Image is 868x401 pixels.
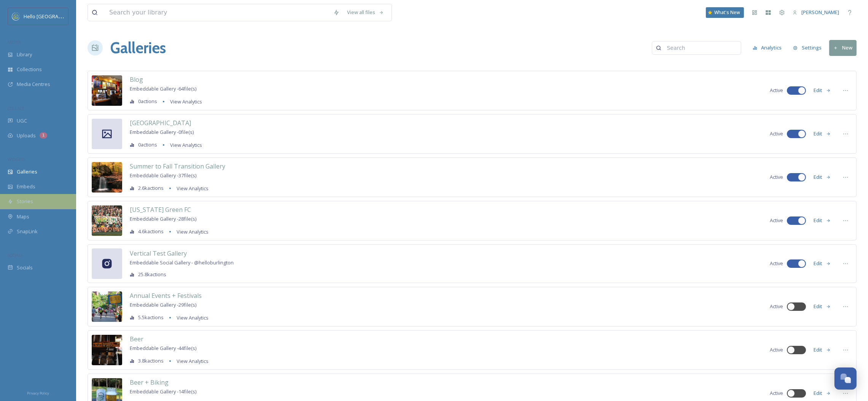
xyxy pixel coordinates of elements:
span: 4.6k actions [138,228,164,235]
span: COLLECT [8,105,24,111]
span: View Analytics [177,185,209,192]
span: Embeddable Gallery - 44 file(s) [130,345,196,352]
img: 223706eb-8b80-44c8-8c06-0a910c6d4697.jpg [92,335,122,365]
span: Active [770,217,783,224]
span: Active [770,173,783,181]
span: Maps [17,213,29,220]
span: Embeddable Gallery - 37 file(s) [130,172,196,179]
span: View Analytics [177,314,209,321]
span: Blog [130,75,143,84]
span: Uploads [17,132,36,139]
input: Search your library [105,4,330,21]
span: Active [770,390,783,397]
span: Beer + Biking [130,378,169,387]
a: Privacy Policy [27,388,49,397]
button: Edit [810,386,835,401]
span: Stories [17,198,33,205]
a: View Analytics [166,140,202,150]
a: Galleries [110,37,166,59]
span: Collections [17,66,42,73]
span: 0 actions [138,98,157,105]
button: Edit [810,170,835,185]
button: Open Chat [835,368,857,390]
button: Edit [810,256,835,271]
button: Settings [789,40,825,55]
img: 79015d3c-d7df-410f-b510-e496996b78a1.jpg [92,205,122,236]
div: 1 [40,132,47,138]
span: 25.8k actions [138,271,166,278]
button: Edit [810,299,835,314]
span: Active [770,303,783,310]
span: Active [770,260,783,267]
span: Active [770,87,783,94]
span: Embeddable Social Gallery - @ helloburlington [130,259,234,266]
span: Summer to Fall Transition Gallery [130,162,225,170]
span: View Analytics [170,142,202,148]
span: Active [770,346,783,353]
a: View Analytics [173,227,209,236]
span: SnapLink [17,228,38,235]
button: Edit [810,126,835,141]
span: 2.6k actions [138,185,164,192]
span: Library [17,51,32,58]
button: Edit [810,213,835,228]
img: images.png [12,13,20,20]
button: Edit [810,342,835,357]
span: Privacy Policy [27,391,49,396]
span: 3.8k actions [138,357,164,364]
span: View Analytics [177,358,209,364]
span: Embeddable Gallery - 14 file(s) [130,388,196,395]
a: What's New [706,7,744,18]
span: View Analytics [170,98,202,105]
a: Analytics [749,40,790,55]
a: View Analytics [173,356,209,366]
span: Active [770,130,783,137]
span: [PERSON_NAME] [801,9,839,16]
button: Analytics [749,40,786,55]
a: View Analytics [166,97,202,106]
span: View Analytics [177,228,209,235]
span: Media Centres [17,81,50,88]
button: New [829,40,857,56]
span: Annual Events + Festivals [130,291,202,300]
span: SOCIALS [8,252,23,258]
span: Hello [GEOGRAPHIC_DATA] [24,13,85,20]
span: Embeddable Gallery - 29 file(s) [130,301,196,308]
span: [GEOGRAPHIC_DATA] [130,119,191,127]
img: 0d2e6264-b91f-4649-9552-e7ab5f57849f.jpg [92,291,122,322]
span: Embeddable Gallery - 28 file(s) [130,215,196,222]
span: Beer [130,335,143,343]
span: UGC [17,117,27,124]
span: Vertical Test Gallery [130,249,187,258]
a: View all files [343,5,388,20]
a: View Analytics [173,184,209,193]
a: Settings [789,40,829,55]
img: 50376fc6-d3d9-4ef2-9d55-0798e182d988.jpg [92,75,122,106]
img: a9bbed64-c5dd-45c5-bede-59ebb53956a8.jpg [92,162,122,193]
span: Embeddable Gallery - 64 file(s) [130,85,196,92]
span: Socials [17,264,33,271]
button: Edit [810,83,835,98]
span: MEDIA [8,39,21,45]
input: Search [663,40,737,56]
span: 5.5k actions [138,314,164,321]
span: [US_STATE] Green FC [130,205,191,214]
a: View Analytics [173,313,209,322]
span: WIDGETS [8,156,25,162]
span: 0 actions [138,141,157,148]
a: [PERSON_NAME] [789,5,843,20]
span: Embeds [17,183,35,190]
span: Galleries [17,168,37,175]
span: Embeddable Gallery - 0 file(s) [130,129,194,135]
